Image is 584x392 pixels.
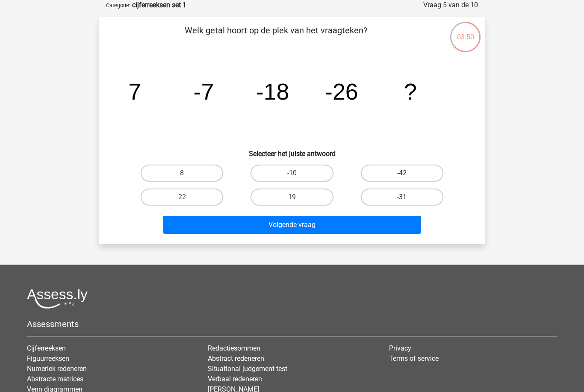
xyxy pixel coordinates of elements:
a: Terms of service [389,354,439,363]
label: 19 [251,189,333,206]
label: 22 [141,189,223,206]
tspan: -7 [194,79,214,104]
a: Situational judgement test [208,365,287,373]
label: -31 [361,189,443,206]
tspan: ? [404,79,417,104]
a: Abstracte matrices [27,375,83,383]
tspan: -18 [256,79,289,104]
p: Welk getal hoort op de plek van het vraagteken? [113,24,439,50]
a: Figuurreeksen [27,354,69,363]
a: Redactiesommen [208,344,260,352]
tspan: 7 [128,79,141,104]
label: 8 [141,165,223,182]
tspan: -26 [325,79,358,104]
small: Categorie: [106,2,130,9]
h5: Assessments [27,319,557,329]
label: -10 [251,165,333,182]
div: 03:50 [449,21,481,42]
a: Verbaal redeneren [208,375,262,383]
img: Assessly logo [27,289,88,309]
h6: Selecteer het juiste antwoord [113,143,471,158]
a: Numeriek redeneren [27,365,87,373]
a: Abstract redeneren [208,354,264,363]
label: -42 [361,165,443,182]
strong: cijferreeksen set 1 [132,1,186,9]
a: Cijferreeksen [27,344,66,352]
button: Volgende vraag [163,216,422,234]
a: Privacy [389,344,411,352]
